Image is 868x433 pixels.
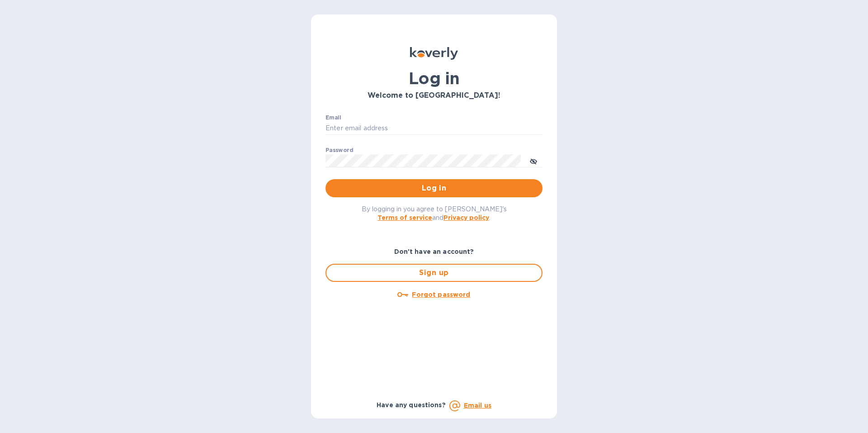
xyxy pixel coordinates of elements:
b: Don't have an account? [394,248,474,255]
u: Forgot password [412,291,470,298]
label: Password [325,148,353,153]
input: Enter email address [325,122,542,135]
img: Koverly [410,47,458,60]
h3: Welcome to [GEOGRAPHIC_DATA]! [325,91,542,100]
span: Sign up [334,267,534,278]
button: Sign up [325,264,542,282]
label: Email [325,115,341,120]
button: Log in [325,179,542,197]
span: Log in [333,183,535,194]
a: Email us [464,402,491,409]
h1: Log in [325,69,542,88]
a: Terms of service [377,214,432,221]
b: Have any questions? [377,401,446,409]
a: Privacy policy [443,214,489,221]
button: toggle password visibility [524,152,542,170]
span: By logging in you agree to [PERSON_NAME]'s and . [362,205,507,221]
